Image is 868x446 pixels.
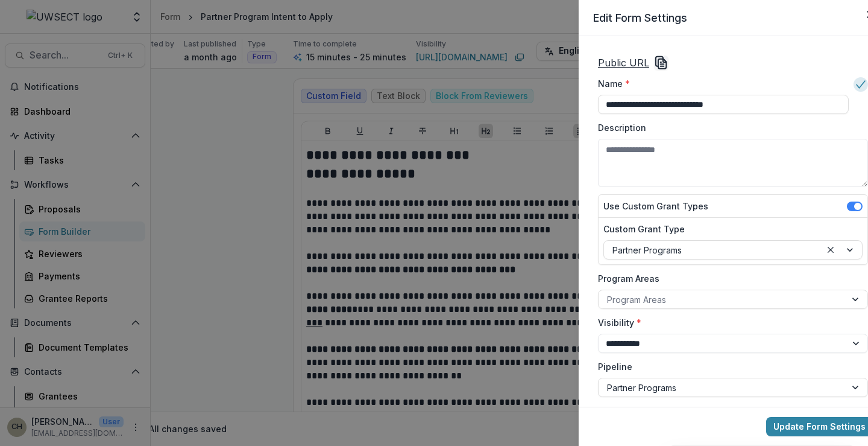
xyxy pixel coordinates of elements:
[598,121,861,134] label: Description
[603,200,708,212] label: Use Custom Grant Types
[598,272,861,285] label: Program Areas
[598,57,649,69] u: Public URL
[603,223,855,235] label: Custom Grant Type
[598,316,861,329] label: Visibility
[598,77,841,90] label: Name
[598,56,649,70] a: Public URL
[598,404,861,417] label: Form Tags
[654,56,668,70] svg: Copy Link
[598,360,861,373] label: Pipeline
[823,243,838,257] div: Clear selected options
